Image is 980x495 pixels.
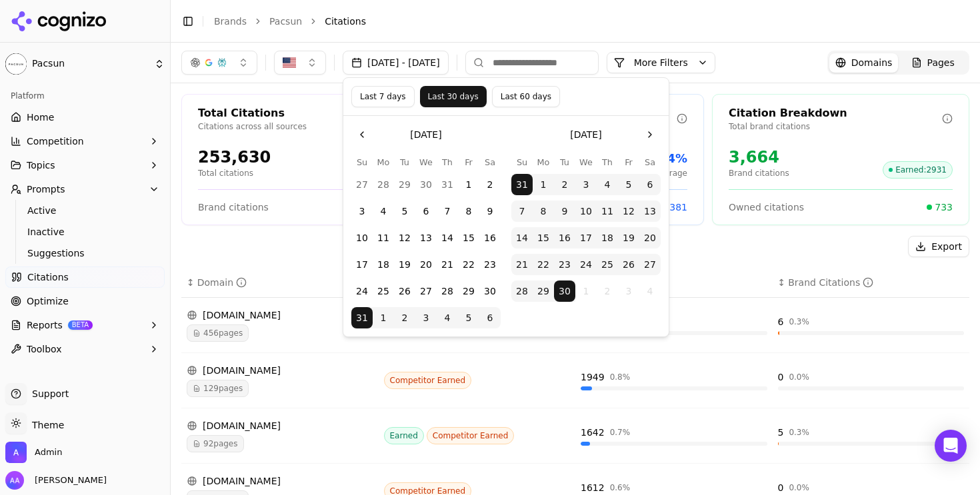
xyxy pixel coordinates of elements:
button: Topics [5,155,165,176]
th: Tuesday [394,156,415,169]
span: Home [27,111,54,124]
a: Suggestions [22,244,149,262]
div: 0 [778,481,784,494]
button: Sunday, August 31st, 2025, selected [511,174,533,195]
p: Total citations [198,168,271,179]
button: Sunday, August 17th, 2025 [351,254,373,275]
span: Earned [384,427,424,444]
div: Total Citations [198,105,411,121]
span: Suggestions [27,247,143,260]
button: Sunday, August 10th, 2025 [351,227,373,248]
button: Friday, August 8th, 2025 [458,201,479,222]
th: Wednesday [415,156,437,169]
button: Thursday, August 28th, 2025 [437,280,458,302]
span: Theme [27,420,64,430]
button: Monday, August 4th, 2025 [373,201,394,222]
button: Monday, September 8th, 2025, selected [533,201,554,222]
button: Tuesday, September 2nd, 2025, selected [394,307,415,328]
button: Wednesday, September 24th, 2025, selected [575,254,597,275]
button: Friday, August 1st, 2025 [458,174,479,195]
button: Monday, August 11th, 2025 [373,227,394,248]
button: Saturday, August 2nd, 2025 [479,174,501,195]
button: Thursday, September 18th, 2025, selected [597,227,618,248]
a: Brands [214,16,247,27]
div: Citation Breakdown [729,105,942,121]
button: Saturday, September 6th, 2025, selected [639,174,661,195]
button: Friday, August 22nd, 2025 [458,254,479,275]
button: Monday, September 22nd, 2025, selected [533,254,554,275]
button: Friday, September 12th, 2025, selected [618,201,639,222]
button: Thursday, August 14th, 2025 [437,227,458,248]
span: Owned citations [729,201,804,214]
div: 0.8 % [610,372,631,382]
span: Earned : 2931 [883,161,953,179]
button: Thursday, September 11th, 2025, selected [597,201,618,222]
button: Friday, August 29th, 2025 [458,280,479,302]
span: Active [27,204,143,217]
div: ↕Domain [187,276,373,289]
p: Citations across all sources [198,121,411,132]
button: Saturday, August 16th, 2025 [479,227,501,248]
button: Open organization switcher [5,442,62,463]
button: Tuesday, August 19th, 2025 [394,254,415,275]
button: Tuesday, July 29th, 2025 [394,174,415,195]
table: September 2025 [511,156,661,302]
button: Monday, September 15th, 2025, selected [533,227,554,248]
span: Optimize [27,294,69,308]
a: Home [5,107,165,128]
a: Active [22,201,149,220]
span: 129 pages [187,380,249,397]
button: Prompts [5,179,165,200]
button: Wednesday, September 17th, 2025, selected [575,227,597,248]
button: Thursday, August 7th, 2025 [437,201,458,222]
th: totalCitationCount [575,268,773,298]
div: Platform [5,85,165,107]
th: brandCitationCount [773,268,970,298]
span: Competition [27,135,84,148]
th: domain [181,268,379,298]
button: Saturday, September 20th, 2025, selected [639,227,661,248]
div: 0 [778,370,784,384]
button: Thursday, September 4th, 2025, selected [437,307,458,328]
span: Admin [35,446,62,458]
button: Wednesday, August 20th, 2025 [415,254,437,275]
div: 0.3 % [789,316,809,327]
button: Sunday, September 14th, 2025, selected [511,227,533,248]
button: Saturday, August 9th, 2025 [479,201,501,222]
button: Sunday, July 27th, 2025 [351,174,373,195]
button: Today, Tuesday, September 30th, 2025, selected [554,280,575,302]
p: Total brand citations [729,121,942,132]
p: Brand citations [729,168,789,179]
button: Wednesday, September 3rd, 2025, selected [415,307,437,328]
th: Saturday [639,156,661,169]
span: Pacsun [32,58,149,70]
div: [DOMAIN_NAME] [187,419,373,432]
th: Saturday [479,156,501,169]
button: Toolbox [5,338,165,360]
th: Thursday [437,156,458,169]
button: Competition [5,131,165,152]
button: Friday, September 5th, 2025, selected [458,307,479,328]
img: United States [283,56,296,69]
button: Friday, September 26th, 2025, selected [618,254,639,275]
button: Wednesday, August 27th, 2025 [415,280,437,302]
button: Export [908,236,969,257]
a: Optimize [5,290,165,312]
button: Tuesday, August 5th, 2025 [394,201,415,222]
span: 733 [935,201,953,214]
button: Wednesday, September 10th, 2025, selected [575,201,597,222]
button: Sunday, September 21st, 2025, selected [511,254,533,275]
table: August 2025 [351,156,501,328]
span: BETA [68,320,93,330]
button: Sunday, August 24th, 2025 [351,280,373,302]
button: Tuesday, September 9th, 2025, selected [554,201,575,222]
button: Monday, September 1st, 2025, selected [533,174,554,195]
th: Friday [618,156,639,169]
a: Inactive [22,223,149,241]
button: Friday, September 5th, 2025, selected [618,174,639,195]
span: Competitor Earned [427,427,515,444]
div: ↕Brand Citations [778,276,965,289]
div: 3,664 [729,147,789,168]
button: Thursday, September 25th, 2025, selected [597,254,618,275]
button: Saturday, August 30th, 2025 [479,280,501,302]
